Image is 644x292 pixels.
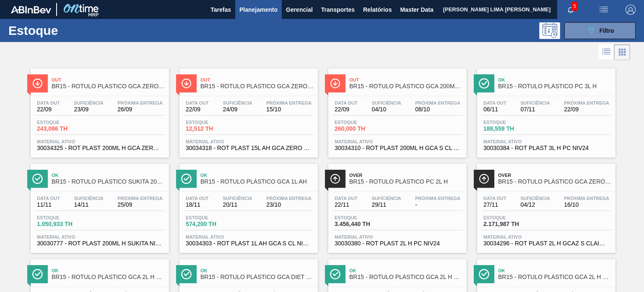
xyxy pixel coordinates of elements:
[335,100,358,105] span: Data out
[483,234,609,239] span: Material ativo
[498,173,611,178] span: Over
[335,145,460,151] span: 30034310 - ROT PLAST 200ML H GCA S CL NIV25
[173,158,322,253] a: ÍconeOkBR15 - RÓTULO PLÁSTICO GCA 1L AHData out18/11Suficiência20/11Próxima Entrega23/10Estoque57...
[52,83,165,89] span: BR15 - RÓTULO PLÁSTICO GCA ZERO 200ML H
[471,158,620,253] a: ÍconeOverBR15 - RÓTULO PLÁSTICO GCA ZERO 2L HData out27/11Suficiência04/12Próxima Entrega16/10Est...
[483,139,609,144] span: Material ativo
[37,215,96,220] span: Estoque
[52,179,165,185] span: BR15 - RÓTULO PLÁSTICO SUKITA 200ML H
[186,196,209,201] span: Data out
[223,202,252,208] span: 20/11
[186,120,244,125] span: Estoque
[330,78,340,89] img: Ícone
[186,202,209,208] span: 18/11
[520,106,550,113] span: 07/11
[498,77,611,82] span: Ok
[520,100,550,105] span: Suficiência
[117,196,163,201] span: Próxima Entrega
[186,240,312,247] span: 30034303 - ROT PLAST 1L AH GCA S CL NIV25
[483,126,542,132] span: 188,559 TH
[223,196,252,201] span: Suficiência
[181,78,192,89] img: Ícone
[571,2,578,11] span: 5
[498,83,611,89] span: BR15 - RÓTULO PLÁSTICO PC 3L H
[335,215,393,220] span: Estoque
[52,274,165,280] span: BR15 - RÓTULO PLÁSTICO GCA 2L H EXP FR
[363,5,392,15] span: Relatórios
[37,100,60,105] span: Data out
[400,5,433,15] span: Master Data
[483,240,609,247] span: 30034296 - ROT PLAST 2L H GCAZ S CLAIM NIV25
[330,174,340,184] img: Ícone
[483,196,506,201] span: Data out
[498,274,611,280] span: BR15 - RÓTULO PLÁSTICO GCA 2L H ESPANHOL
[181,269,192,279] img: Ícone
[32,78,43,89] img: Ícone
[186,100,209,105] span: Data out
[37,234,163,239] span: Material ativo
[371,196,401,201] span: Suficiência
[371,106,401,113] span: 04/10
[520,196,550,201] span: Suficiência
[349,83,462,89] span: BR15 - RÓTULO PLÁSTICO GCA 200ML H
[415,100,460,105] span: Próxima Entrega
[266,106,312,113] span: 15/10
[200,83,314,89] span: BR15 - RÓTULO PLÁSTICO GCA ZERO 1,5L AH
[483,215,542,220] span: Estoque
[8,26,129,35] h1: Estoque
[498,179,611,185] span: BR15 - RÓTULO PLÁSTICO GCA ZERO 2L H
[37,240,163,247] span: 30030777 - ROT PLAST 200ML H SUKITA NIV24
[200,274,314,280] span: BR15 - RÓTULO PLÁSTICO GCA DIET 2L H EXPORTAÇÃO
[330,269,340,279] img: Ícone
[483,221,542,227] span: 2.171,987 TH
[52,77,165,82] span: Out
[37,106,60,113] span: 22/09
[74,196,103,201] span: Suficiência
[599,44,614,60] div: Visão em Lista
[322,62,471,158] a: ÍconeOutBR15 - RÓTULO PLÁSTICO GCA 200ML HData out22/09Suficiência04/10Próxima Entrega08/10Estoqu...
[479,78,489,89] img: Ícone
[37,120,96,125] span: Estoque
[32,269,43,279] img: Ícone
[539,22,560,39] div: Pogramando: nenhum usuário selecionado
[186,221,244,227] span: 574,200 TH
[483,120,542,125] span: Estoque
[186,126,244,132] span: 12,512 TH
[223,100,252,105] span: Suficiência
[564,22,636,39] button: Filtro
[335,120,393,125] span: Estoque
[335,126,393,132] span: 260,000 TH
[52,173,165,178] span: Ok
[483,106,506,113] span: 06/11
[286,5,313,15] span: Gerencial
[181,174,192,184] img: Ícone
[322,158,471,253] a: ÍconeOverBR15 - RÓTULO PLÁSTICO PC 2L HData out22/11Suficiência29/11Próxima Entrega-Estoque3.456,...
[479,174,489,184] img: Ícone
[37,221,96,227] span: 1.050,933 TH
[266,196,312,201] span: Próxima Entrega
[200,268,314,273] span: Ok
[37,145,163,151] span: 30034325 - ROT PLAST 200ML H GCA ZERO S CL NIV25
[210,5,231,15] span: Tarefas
[483,100,506,105] span: Data out
[186,106,209,113] span: 22/09
[349,179,462,185] span: BR15 - RÓTULO PLÁSTICO PC 2L H
[415,106,460,113] span: 08/10
[335,139,460,144] span: Material ativo
[266,100,312,105] span: Próxima Entrega
[626,5,636,15] img: Logout
[186,139,312,144] span: Material ativo
[483,145,609,151] span: 30030384 - ROT PLAST 3L H PC NIV24
[186,234,312,239] span: Material ativo
[349,77,462,82] span: Out
[37,139,163,144] span: Material ativo
[371,100,401,105] span: Suficiência
[173,62,322,158] a: ÍconeOutBR15 - RÓTULO PLÁSTICO GCA ZERO 1,5L AHData out22/09Suficiência24/09Próxima Entrega15/10E...
[37,126,96,132] span: 243,086 TH
[498,268,611,273] span: Ok
[471,62,620,158] a: ÍconeOkBR15 - RÓTULO PLÁSTICO PC 3L HData out06/11Suficiência07/11Próxima Entrega22/09Estoque188,...
[335,240,460,247] span: 30030380 - ROT PLAST 2L H PC NIV24
[614,44,630,60] div: Visão em Cards
[74,202,103,208] span: 14/11
[479,269,489,279] img: Ícone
